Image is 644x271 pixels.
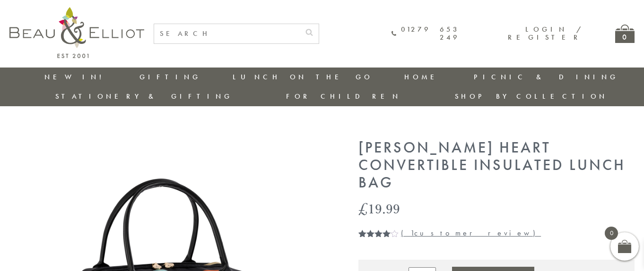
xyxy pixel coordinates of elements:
[392,25,460,42] a: 01279 653 249
[615,25,635,43] a: 0
[139,72,201,82] a: Gifting
[605,227,618,240] span: 0
[358,229,362,248] span: 1
[358,199,368,218] span: £
[44,72,108,82] a: New in!
[358,139,635,191] h1: [PERSON_NAME] Heart Convertible Insulated Lunch Bag
[9,7,144,58] img: logo
[233,72,373,82] a: Lunch On The Go
[55,92,233,101] a: Stationery & Gifting
[474,72,618,82] a: Picnic & Dining
[455,92,608,101] a: Shop by collection
[401,228,541,238] a: (1customer review)
[358,199,400,218] bdi: 19.99
[508,25,582,42] a: Login / Register
[404,72,442,82] a: Home
[154,24,300,43] input: SEARCH
[410,228,414,238] span: 1
[286,92,401,101] a: For Children
[358,229,399,237] div: Rated 4.00 out of 5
